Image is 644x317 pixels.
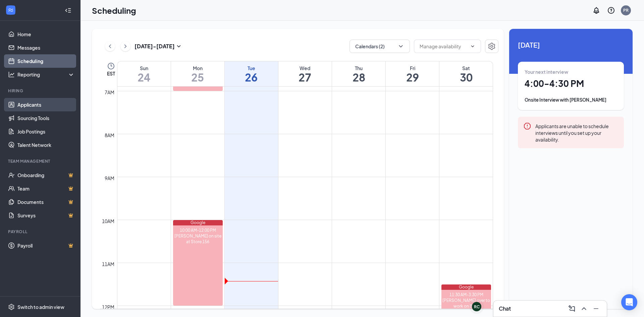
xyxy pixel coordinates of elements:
a: TeamCrown [17,182,75,195]
div: Sun [117,65,171,71]
div: Tue [225,65,278,71]
div: Thu [332,65,385,71]
a: August 26, 2025 [225,61,278,86]
div: Your next interview [525,68,617,75]
div: Team Management [8,158,73,164]
div: 7am [103,89,116,96]
div: Payroll [8,229,73,234]
button: ChevronUp [579,303,589,314]
svg: Analysis [8,71,15,78]
a: August 24, 2025 [117,61,171,86]
svg: Clock [107,62,115,70]
button: ChevronLeft [105,41,115,51]
svg: ComposeMessage [568,305,576,313]
svg: ChevronDown [470,44,475,49]
div: [PERSON_NAME] on site at Store 156 [173,233,223,245]
div: 11am [101,260,116,268]
h3: [DATE] - [DATE] [135,43,175,50]
a: Home [17,28,75,41]
button: Minimize [591,303,601,314]
svg: Minimize [592,305,600,313]
svg: SmallChevronDown [175,42,183,50]
a: August 28, 2025 [332,61,385,86]
div: Sat [439,65,493,71]
div: PR [623,7,629,13]
h1: 30 [439,71,493,83]
svg: ChevronRight [122,42,129,50]
h1: 28 [332,71,385,83]
a: PayrollCrown [17,239,75,252]
button: ComposeMessage [567,303,577,314]
svg: Settings [488,42,496,50]
span: EST [107,70,115,77]
span: [DATE] [518,40,624,50]
svg: QuestionInfo [607,6,615,14]
a: August 29, 2025 [386,61,439,86]
div: Reporting [17,71,75,78]
div: 10:00 AM-12:00 PM [173,227,223,233]
div: 10am [101,217,116,225]
a: August 27, 2025 [278,61,332,86]
input: Manage availability [420,43,467,50]
a: Scheduling [17,54,75,68]
svg: ChevronUp [580,305,588,313]
h1: 29 [386,71,439,83]
button: Settings [485,40,498,53]
button: Calendars (2)ChevronDown [350,40,410,53]
a: Messages [17,41,75,54]
div: Applicants are unable to schedule interviews until you set up your availability. [535,122,619,143]
div: Switch to admin view [17,304,64,310]
div: Fri [386,65,439,71]
a: Talent Network [17,138,75,152]
div: Onsite Interview with [PERSON_NAME] [525,97,617,103]
a: OnboardingCrown [17,168,75,182]
a: SurveysCrown [17,209,75,222]
div: Wed [278,65,332,71]
svg: Error [523,122,531,130]
div: RC [474,304,480,310]
div: 9am [103,174,116,182]
div: 8am [103,131,116,139]
div: 12pm [101,303,116,311]
h1: 27 [278,71,332,83]
h1: 4:00 - 4:30 PM [525,78,617,89]
a: Job Postings [17,125,75,138]
a: Sourcing Tools [17,111,75,125]
h3: Chat [499,305,511,312]
a: Applicants [17,98,75,111]
a: DocumentsCrown [17,195,75,209]
a: August 25, 2025 [171,61,224,86]
svg: WorkstreamLogo [7,7,14,13]
h1: Scheduling [92,5,136,16]
div: [PERSON_NAME] over to work on Boat [441,298,491,309]
div: Google [441,284,491,290]
svg: ChevronLeft [107,42,113,50]
a: August 30, 2025 [439,61,493,86]
svg: Collapse [65,7,71,14]
svg: ChevronDown [397,43,404,50]
div: Mon [171,65,224,71]
h1: 25 [171,71,224,83]
div: Google [173,220,223,225]
h1: 24 [117,71,171,83]
div: 11:30 AM-3:30 PM [441,292,491,298]
svg: Notifications [592,6,600,14]
svg: Settings [8,304,15,310]
div: Hiring [8,88,73,94]
h1: 26 [225,71,278,83]
div: Open Intercom Messenger [621,294,637,310]
button: ChevronRight [120,41,130,51]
